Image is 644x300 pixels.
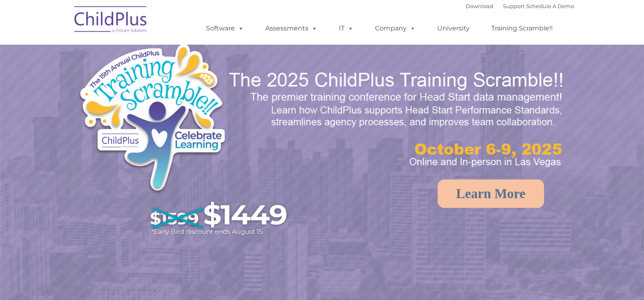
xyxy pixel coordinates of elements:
[526,3,574,9] a: Schedule A Demo
[198,20,252,37] a: Software
[429,20,478,37] a: University
[466,3,574,9] font: |
[257,20,325,37] a: Assessments
[70,0,152,41] img: ChildPlus by Procare Solutions
[483,20,561,37] a: Training Scramble!!
[438,179,544,208] a: Learn More
[503,3,525,9] a: Support
[466,3,493,9] a: Download
[331,20,362,37] a: IT
[367,20,424,37] a: Company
